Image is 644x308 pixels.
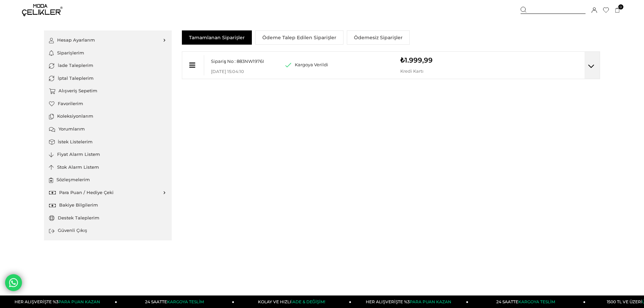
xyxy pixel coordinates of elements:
[49,212,167,224] a: Destek Taleplerim
[615,8,620,13] a: 0
[410,299,451,304] span: PARA PUAN KAZAN
[295,62,328,67] span: Kargoya Verildi
[117,295,234,308] a: 24 SAATTEKARGOYA TESLİM
[618,4,623,9] span: 0
[518,299,555,304] span: KARGOYA TESLİM
[49,224,167,237] a: Güvenli Çıkış
[49,173,167,186] a: Sözleşmelerim
[49,136,167,148] a: İstek Listelerim
[351,295,468,308] a: HER ALIŞVERİŞTE %3PARA PUAN KAZAN
[49,47,167,60] a: Siparişlerim
[291,299,325,304] span: İADE & DEĞİŞİM!
[182,30,252,45] a: Tamamlanan Siparişler
[211,58,264,64] span: Sipariş No : 883NW1976I
[49,199,167,212] a: Bakiye Bilgilerim
[22,4,63,16] img: logo
[49,97,167,110] a: Favorilerim
[234,295,351,308] a: KOLAY VE HIZLIİADE & DEĞİŞİM!
[49,123,167,136] a: Yorumlarım
[49,148,167,161] a: Fiyat Alarm Listem
[167,299,204,304] span: KARGOYA TESLİM
[469,295,586,308] a: 24 SAATTEKARGOYA TESLİM
[49,110,167,123] a: Koleksiyonlarım
[49,72,167,85] a: İptal Taleplerim
[58,299,100,304] span: PARA PUAN KAZAN
[400,57,458,64] p: ₺1.999,99
[400,69,458,74] p: Kredi Kartı
[211,69,285,74] p: [DATE] 15:04:10
[49,59,167,72] a: İade Taleplerim
[255,30,343,45] a: Ödeme Talep Edilen Siparişler
[347,30,410,45] a: Ödemesiz Siparişler
[49,34,167,47] a: Hesap Ayarlarım
[49,161,167,174] a: Stok Alarm Listem
[49,85,167,97] a: Alışveriş Sepetim
[49,186,167,199] a: Para Puan / Hediye Çeki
